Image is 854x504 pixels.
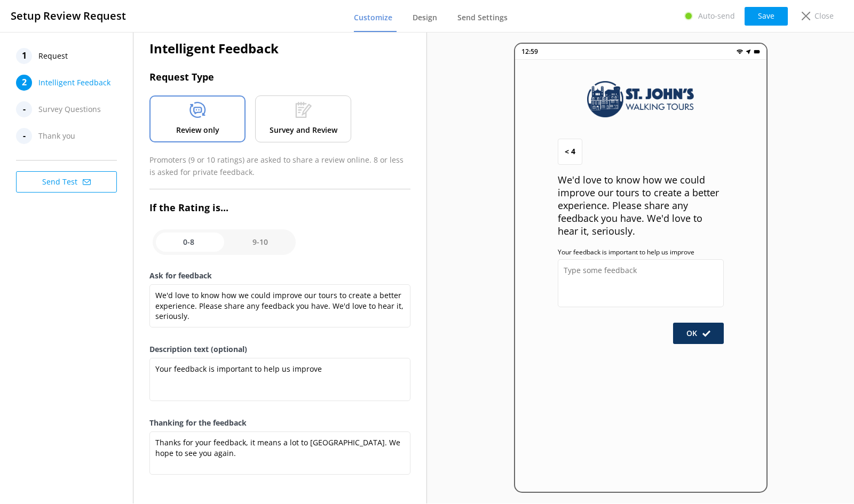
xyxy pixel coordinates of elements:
[38,128,75,144] span: Thank you
[673,323,724,344] button: OK
[38,75,110,91] span: Intelligent Feedback
[149,38,410,59] h2: Intelligent Feedback
[149,343,410,355] label: Description text (optional)
[815,10,834,22] p: Close
[38,48,68,64] span: Request
[38,101,101,117] span: Survey Questions
[149,270,410,282] label: Ask for feedback
[16,128,32,144] div: -
[16,171,117,193] button: Send Test
[149,358,410,401] textarea: Your feedback is important to help us improve
[149,431,410,475] textarea: Thanks for your feedback, it means a lot to [GEOGRAPHIC_DATA]. We hope to see you again.
[176,124,219,136] p: Review only
[354,12,392,23] span: Customize
[270,124,337,136] p: Survey and Review
[149,284,410,327] textarea: We'd love to know how we could improve our tours to create a better experience. Please share any ...
[16,75,32,91] div: 2
[457,12,508,23] span: Send Settings
[558,173,724,237] p: We'd love to know how we could improve our tours to create a better experience. Please share any ...
[558,248,724,257] label: Your feedback is important to help us improve
[149,154,410,178] p: Promoters (9 or 10 ratings) are asked to share a review online. 8 or less is asked for private fe...
[698,10,735,22] p: Auto-send
[16,48,32,64] div: 1
[745,7,788,26] button: Save
[149,200,410,215] h3: If the Rating is...
[745,49,752,55] img: near-me.png
[16,101,32,117] div: -
[565,146,575,157] span: < 4
[587,81,694,117] img: 223-1656960970.png
[521,46,538,57] p: 12:59
[737,49,743,55] img: wifi.png
[413,12,437,23] span: Design
[11,7,126,25] h3: Setup Review Request
[149,417,410,429] label: Thanking for the feedback
[754,49,760,55] img: battery.png
[149,69,410,85] h3: Request Type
